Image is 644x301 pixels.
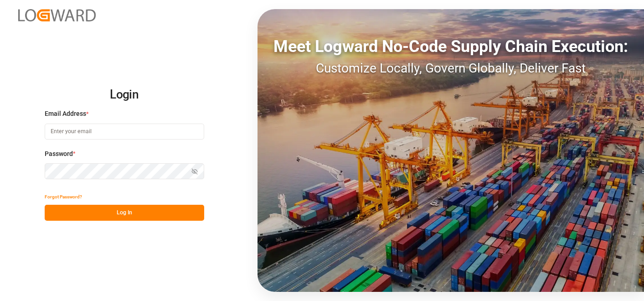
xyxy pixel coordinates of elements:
[45,189,82,205] button: Forgot Password?
[45,124,204,140] input: Enter your email
[18,9,96,21] img: Logward_new_orange.png
[45,80,204,109] h2: Login
[45,149,73,159] span: Password
[45,205,204,221] button: Log In
[45,109,86,119] span: Email Address
[258,59,644,78] div: Customize Locally, Govern Globally, Deliver Fast
[258,34,644,59] div: Meet Logward No-Code Supply Chain Execution:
